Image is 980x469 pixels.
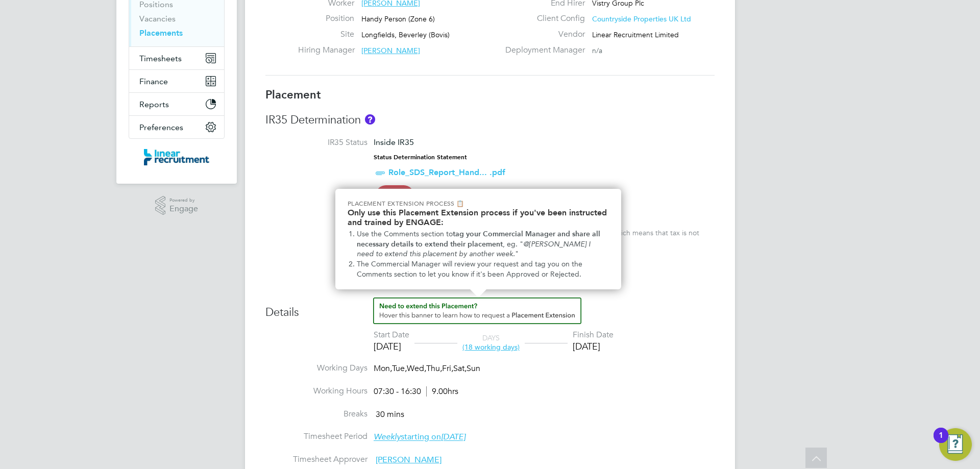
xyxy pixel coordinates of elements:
div: DAYS [457,333,525,352]
span: Finance [139,77,168,86]
label: IR35 Status [265,137,367,148]
span: Reports [139,100,169,109]
div: Finish Date [573,330,614,340]
span: Engage [169,205,198,213]
label: Working Hours [265,386,367,397]
p: Placement Extension Process 📋 [348,199,609,208]
label: Site [298,29,354,40]
div: Need to extend this Placement? Hover this banner. [335,189,621,289]
span: Thu, [426,363,442,374]
a: Placements [139,28,183,38]
button: Open Resource Center, 1 new notification [939,428,972,461]
span: (18 working days) [462,342,520,352]
label: Timesheet Period [265,431,367,442]
a: Role_SDS_Report_Hand... .pdf [388,167,505,177]
span: Fri, [442,363,453,374]
label: Position [298,13,354,24]
span: n/a [592,46,602,55]
label: IR35 Risk [265,190,367,201]
a: Vacancies [139,14,176,23]
h2: Only use this Placement Extension process if you've been instructed and trained by ENGAGE: [348,208,609,227]
span: " [515,250,519,258]
span: Handy Person (Zone 6) [361,14,435,23]
span: Timesheets [139,54,182,63]
em: [DATE] [441,432,465,442]
label: Client Config [499,13,585,24]
label: Timesheet Approver [265,454,367,465]
span: High [376,185,414,206]
span: Sat, [453,363,467,374]
span: Countryside Properties UK Ltd [592,14,691,23]
span: Powered by [169,196,198,205]
span: 30 mins [376,409,404,419]
div: Start Date [374,330,409,340]
label: Deployment Manager [499,45,585,56]
span: [PERSON_NAME] [376,455,442,465]
span: [PERSON_NAME] [361,46,420,55]
h3: Details [265,298,715,320]
div: 07:30 - 16:30 [374,386,458,397]
span: Sun [467,363,480,374]
b: Placement [265,88,321,102]
strong: Status Determination Statement [374,154,467,161]
em: Weekly [374,432,401,442]
span: Linear Recruitment Limited [592,30,679,39]
button: How to extend a Placement? [373,298,581,324]
label: Hiring Manager [298,45,354,56]
li: The Commercial Manager will review your request and tag you on the Comments section to let you kn... [357,259,609,279]
h3: IR35 Determination [265,113,715,128]
em: @[PERSON_NAME] I need to extend this placement by another week. [357,240,593,259]
span: Use the Comments section to [357,230,453,238]
span: Wed, [407,363,426,374]
div: [DATE] [573,340,614,352]
strong: tag your Commercial Manager and share all necessary details to extend their placement [357,230,602,249]
span: Preferences [139,122,183,132]
span: Mon, [374,363,392,374]
span: Inside IR35 [374,137,414,147]
span: 9.00hrs [426,386,458,397]
button: About IR35 [365,114,375,125]
img: linearrecruitment-logo-retina.png [144,149,209,165]
label: Vendor [499,29,585,40]
label: Working Days [265,363,367,374]
span: , eg. " [503,240,523,249]
span: starting on [374,432,465,442]
label: Breaks [265,409,367,419]
a: Go to home page [129,149,225,165]
span: Longfields, Beverley (Bovis) [361,30,450,39]
span: Tue, [392,363,407,374]
div: 1 [939,435,943,449]
div: [DATE] [374,340,409,352]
